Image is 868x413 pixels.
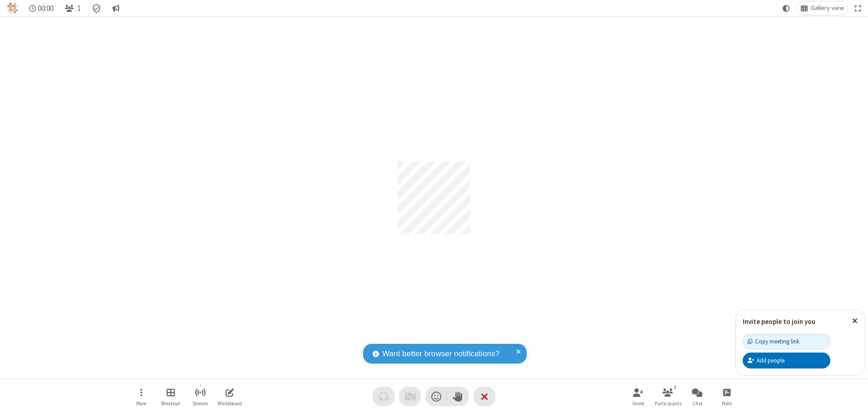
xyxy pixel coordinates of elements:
[811,5,844,12] span: Gallery view
[25,1,58,15] div: Timer
[192,401,208,406] span: Stream
[845,310,864,332] button: Close popover
[187,383,214,409] button: Start streaming
[161,401,180,406] span: Breakout
[473,387,495,406] button: End or leave meeting
[779,1,794,15] button: Using system theme
[399,387,421,406] button: Video
[743,353,830,368] button: Add people
[38,4,54,13] span: 00:00
[61,1,84,15] button: Open participant list
[748,337,799,346] div: Copy meeting link
[743,334,830,349] button: Copy meeting link
[671,383,679,391] div: 1
[713,383,740,409] button: Open poll
[128,383,155,409] button: Open menu
[447,387,469,406] button: Raise hand
[88,1,105,15] div: Meeting details Encryption enabled
[851,1,865,15] button: Fullscreen
[797,1,848,15] button: Change layout
[136,401,146,406] span: More
[654,383,681,409] button: Open participant list
[655,401,681,406] span: Participants
[625,383,652,409] button: Invite participants (Alt+I)
[632,401,644,406] span: Invite
[382,348,499,360] span: Want better browser notifications?
[743,317,815,326] label: Invite people to join you
[7,3,18,14] img: QA Selenium DO NOT DELETE OR CHANGE
[684,383,711,409] button: Open chat
[216,383,243,409] button: Open shared whiteboard
[217,401,242,406] span: Whiteboard
[722,401,732,406] span: Polls
[108,1,123,15] button: Conversation
[692,401,703,406] span: Chat
[373,387,395,406] button: Audio problem - check your Internet connection or call by phone
[425,387,447,406] button: Send a reaction
[77,4,81,13] span: 1
[157,383,184,409] button: Manage Breakout Rooms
